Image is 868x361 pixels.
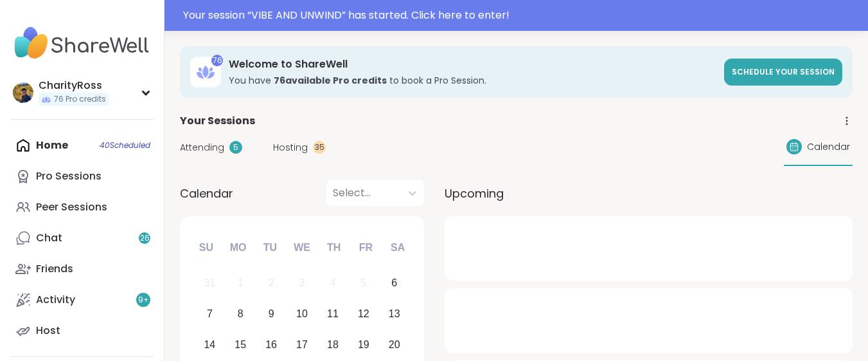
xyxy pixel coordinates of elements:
div: Tu [256,234,284,262]
div: Choose Monday, September 8th, 2025 [227,301,254,328]
div: 35 [313,141,326,154]
span: Your Sessions [180,113,255,129]
span: 26 [140,233,150,244]
div: Sa [384,234,412,262]
img: CharityRoss [13,82,33,103]
div: Friends [36,262,73,276]
div: 17 [296,336,308,353]
h3: You have to book a Pro Session. [229,74,716,87]
span: Calendar [807,140,850,154]
div: We [288,234,316,262]
a: Pro Sessions [10,161,154,192]
div: Choose Sunday, September 14th, 2025 [196,331,224,359]
div: Peer Sessions [36,200,107,214]
a: Friends [10,254,154,284]
div: 9 [269,305,274,322]
div: Choose Friday, September 12th, 2025 [350,301,377,328]
div: 13 [389,305,400,322]
div: Not available Thursday, September 4th, 2025 [319,270,347,297]
div: Su [192,234,220,262]
div: Mo [224,234,252,262]
div: Choose Tuesday, September 16th, 2025 [258,331,285,359]
a: Schedule your session [724,59,842,86]
span: 9 + [138,295,149,306]
div: Choose Sunday, September 7th, 2025 [196,301,224,328]
div: 5 [229,141,242,154]
div: 4 [330,274,335,292]
div: 8 [238,305,244,322]
div: Choose Wednesday, September 17th, 2025 [288,331,316,359]
div: Choose Thursday, September 11th, 2025 [319,301,347,328]
span: Hosting [273,141,308,154]
span: 76 Pro credits [54,94,106,105]
div: Not available Tuesday, September 2nd, 2025 [258,270,285,297]
div: 15 [235,336,246,353]
div: Choose Saturday, September 13th, 2025 [380,301,408,328]
a: Host [10,315,154,346]
div: 1 [238,274,244,292]
div: 16 [265,336,277,353]
div: Choose Saturday, September 6th, 2025 [380,270,408,297]
div: 20 [389,336,400,353]
div: Not available Monday, September 1st, 2025 [227,270,254,297]
h3: Welcome to ShareWell [229,57,716,71]
div: Not available Wednesday, September 3rd, 2025 [288,270,316,297]
a: Chat26 [10,223,154,254]
div: CharityRoss [39,79,109,93]
div: 2 [269,274,274,292]
div: 11 [327,305,339,322]
div: Th [320,234,348,262]
span: Attending [180,141,224,154]
a: Activity9+ [10,284,154,315]
div: Choose Tuesday, September 9th, 2025 [258,301,285,328]
div: Your session “ VIBE AND UNWIND ” has started. Click here to enter! [183,8,860,23]
div: Activity [36,293,75,307]
div: Choose Friday, September 19th, 2025 [350,331,377,359]
div: Choose Wednesday, September 10th, 2025 [288,301,316,328]
div: Not available Sunday, August 31st, 2025 [196,270,224,297]
div: Choose Monday, September 15th, 2025 [227,331,254,359]
div: 18 [327,336,339,353]
img: ShareWell Nav Logo [10,21,154,66]
span: Schedule your session [732,66,835,77]
span: Upcoming [445,185,504,202]
div: 3 [299,274,305,292]
div: Choose Saturday, September 20th, 2025 [380,331,408,359]
div: Choose Thursday, September 18th, 2025 [319,331,347,359]
div: 76 [211,55,223,66]
div: Fr [351,234,380,262]
div: 12 [358,305,369,322]
b: 76 available Pro credit s [274,74,387,87]
span: Calendar [180,185,233,202]
div: Not available Friday, September 5th, 2025 [350,270,377,297]
div: 7 [207,305,213,322]
div: 6 [391,274,397,292]
a: Peer Sessions [10,192,154,223]
div: Host [36,324,60,338]
div: 5 [360,274,366,292]
div: 31 [204,274,215,292]
div: Pro Sessions [36,169,102,183]
div: Chat [36,231,62,245]
div: 10 [296,305,308,322]
div: 19 [358,336,369,353]
div: 14 [204,336,215,353]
